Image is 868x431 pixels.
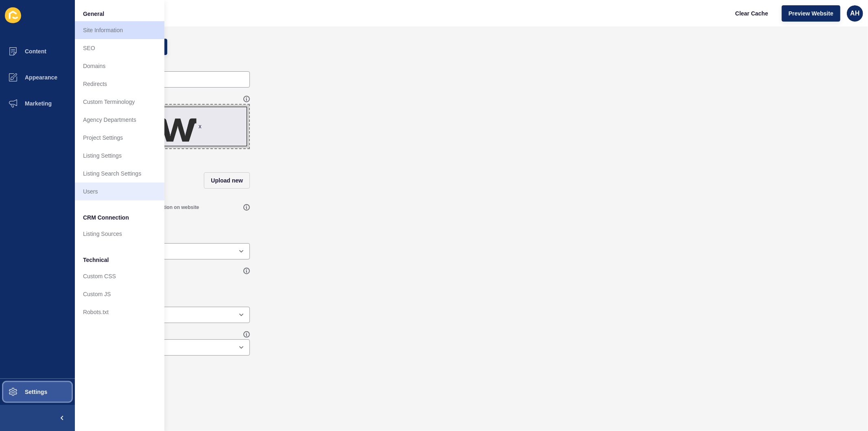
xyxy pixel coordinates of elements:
span: AH [850,9,859,18]
a: Custom Terminology [75,93,164,111]
a: Domains [75,57,164,75]
a: Users [75,183,164,200]
span: Technical [83,256,109,264]
div: open menu [87,307,250,323]
a: Robots.txt [75,303,164,321]
a: SEO [75,39,164,57]
span: General [83,10,104,18]
a: Custom CSS [75,267,164,285]
a: Redirects [75,75,164,93]
span: CRM Connection [83,213,129,222]
a: Listing Settings [75,147,164,165]
button: Preview Website [782,5,840,22]
div: x [199,122,201,130]
a: Project Settings [75,129,164,147]
span: Preview Website [789,9,833,18]
div: open menu [87,243,250,259]
div: open menu [87,339,250,356]
span: Upload new [211,176,243,185]
a: Listing Search Settings [75,165,164,183]
a: Site Information [75,21,164,39]
button: Upload new [204,172,250,189]
a: Custom JS [75,285,164,303]
span: Clear Cache [735,9,768,18]
a: Listing Sources [75,225,164,243]
a: Agency Departments [75,111,164,129]
button: Clear Cache [728,5,775,22]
